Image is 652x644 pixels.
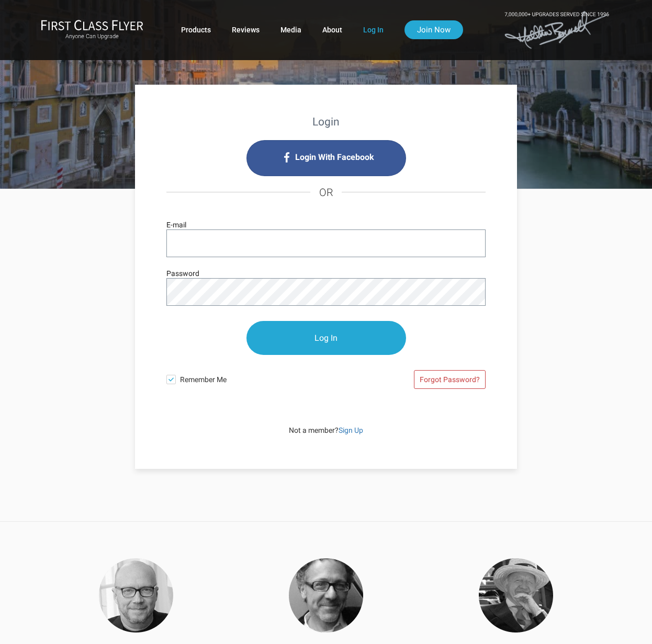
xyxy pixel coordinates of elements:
[181,20,211,39] a: Products
[404,20,463,39] a: Join Now
[414,370,486,389] a: Forgot Password?
[41,33,143,40] small: Anyone Can Upgrade
[289,426,363,434] span: Not a member?
[180,370,326,385] span: Remember Me
[479,558,553,632] img: Collins.png
[41,19,143,40] a: First Class FlyerAnyone Can Upgrade
[232,20,260,39] a: Reviews
[246,321,406,355] input: Log In
[99,558,173,632] img: Haggis-v2.png
[280,20,301,39] a: Media
[41,19,143,30] img: First Class Flyer
[246,140,406,176] i: Login with Facebook
[166,268,199,279] label: Password
[339,426,363,434] a: Sign Up
[295,149,374,166] span: Login With Facebook
[166,219,186,231] label: E-mail
[363,20,384,39] a: Log In
[322,20,342,39] a: About
[166,176,486,209] h4: OR
[312,116,340,128] strong: Login
[289,558,363,632] img: Thomas.png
